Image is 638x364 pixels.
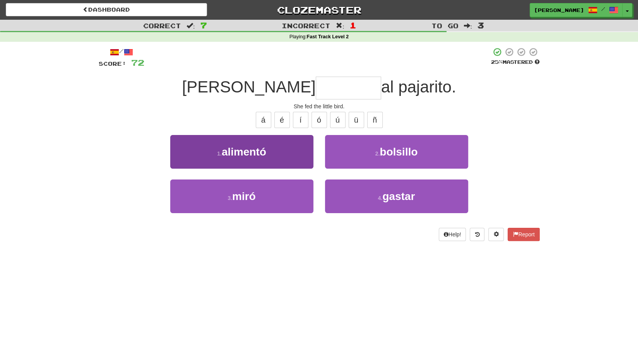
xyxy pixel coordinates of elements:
[170,179,313,213] button: 3.miró
[336,22,344,29] span: :
[143,22,181,29] span: Correct
[217,150,222,157] small: 1 .
[349,112,364,128] button: ü
[307,34,349,39] strong: Fast Track Level 2
[6,3,207,16] a: Dashboard
[222,146,266,158] span: alimentó
[232,190,256,202] span: miró
[170,135,313,169] button: 1.alimentó
[182,78,315,96] span: [PERSON_NAME]
[293,112,308,128] button: í
[380,146,417,158] span: bolsillo
[601,6,605,12] span: /
[311,112,327,128] button: ó
[534,7,584,14] span: [PERSON_NAME]
[131,58,144,67] span: 72
[330,112,346,128] button: ú
[274,112,290,128] button: é
[464,22,472,29] span: :
[99,103,540,110] div: She fed the little bird.
[367,112,383,128] button: ñ
[439,228,466,241] button: Help!
[375,150,380,157] small: 2 .
[325,135,468,169] button: 2.bolsillo
[200,21,207,30] span: 7
[378,195,383,201] small: 4 .
[530,3,623,17] a: [PERSON_NAME] /
[491,59,540,66] div: Mastered
[282,22,330,29] span: Incorrect
[381,78,456,96] span: al pajarito.
[99,60,127,67] span: Score:
[99,47,144,57] div: /
[186,22,195,29] span: :
[256,112,271,128] button: á
[477,21,484,30] span: 3
[470,228,484,241] button: Round history (alt+y)
[491,59,503,65] span: 25 %
[227,195,232,201] small: 3 .
[325,179,468,213] button: 4.gastar
[508,228,539,241] button: Report
[431,22,458,29] span: To go
[382,190,415,202] span: gastar
[219,3,420,17] a: Clozemaster
[350,21,356,30] span: 1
